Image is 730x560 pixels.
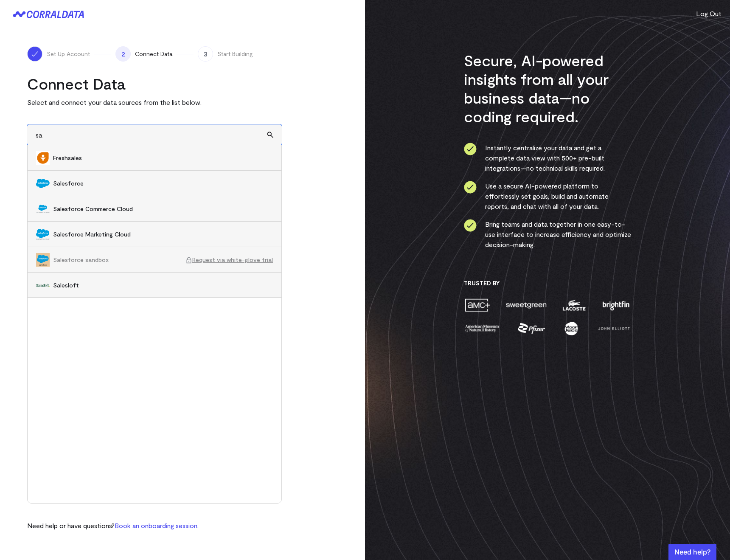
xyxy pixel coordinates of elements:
[217,50,253,58] span: Start Building
[36,279,50,292] img: Salesloft
[36,177,50,190] img: Salesforce
[517,321,546,336] img: pfizer-e137f5fc.png
[36,202,50,216] img: Salesforce Commerce Cloud
[31,50,39,58] img: ico-check-white-5ff98cb1.svg
[601,298,631,312] img: brightfin-a251e171.png
[185,257,192,264] img: ico-lock-cf4a91f8.svg
[53,256,185,264] span: Salesforce sandbox
[115,521,199,529] a: Book an onboarding session.
[696,8,722,19] button: Log Out
[198,46,213,62] span: 3
[53,179,273,188] span: Salesforce
[464,219,477,232] img: ico-check-circle-4b19435c.svg
[36,228,50,241] img: Salesforce Marketing Cloud
[464,298,491,312] img: amc-0b11a8f1.png
[563,321,580,336] img: moon-juice-c312e729.png
[135,50,172,58] span: Connect Data
[27,521,199,531] p: Need help or have questions?
[562,298,587,312] img: lacoste-7a6b0538.png
[185,256,273,264] span: Request via white-glove trial
[53,230,273,239] span: Salesforce Marketing Cloud
[47,50,90,58] span: Set Up Account
[36,253,50,267] img: Salesforce sandbox
[53,281,273,290] span: Salesloft
[505,298,547,312] img: sweetgreen-1d1fb32c.png
[464,51,632,126] h3: Secure, AI-powered insights from all your business data—no coding required.
[464,143,477,155] img: ico-check-circle-4b19435c.svg
[597,321,631,336] img: john-elliott-25751c40.png
[115,46,131,62] span: 2
[27,97,282,107] p: Select and connect your data sources from the list below.
[27,74,282,93] h2: Connect Data
[464,181,632,211] li: Use a secure AI-powered platform to effortlessly set goals, build and automate reports, and chat ...
[53,205,273,213] span: Salesforce Commerce Cloud
[464,219,632,250] li: Bring teams and data together in one easy-to-use interface to increase efficiency and optimize de...
[464,181,477,194] img: ico-check-circle-4b19435c.svg
[27,124,282,145] input: Search and add other data sources
[36,151,50,165] img: Freshsales
[464,321,500,336] img: amnh-5afada46.png
[464,279,632,287] h3: Trusted By
[464,143,632,173] li: Instantly centralize your data and get a complete data view with 500+ pre-built integrations—no t...
[53,154,273,162] span: Freshsales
